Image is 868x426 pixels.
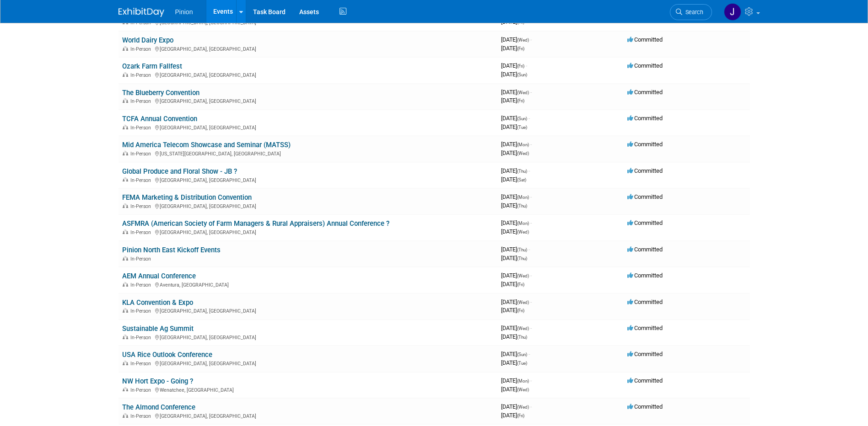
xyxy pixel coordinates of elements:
span: [DATE] [501,141,532,148]
div: [GEOGRAPHIC_DATA], [GEOGRAPHIC_DATA] [122,45,494,52]
span: [DATE] [501,89,532,96]
span: [DATE] [501,167,530,174]
span: [DATE] [501,123,527,130]
span: (Thu) [517,256,527,261]
div: [GEOGRAPHIC_DATA], [GEOGRAPHIC_DATA] [122,228,494,235]
img: In-Person Event [123,46,128,51]
span: In-Person [130,151,154,157]
span: Pinion [175,8,193,16]
span: [DATE] [501,62,527,69]
span: (Wed) [517,37,529,43]
img: In-Person Event [123,256,128,261]
span: [DATE] [501,255,527,261]
span: - [528,115,530,122]
div: [GEOGRAPHIC_DATA], [GEOGRAPHIC_DATA] [122,97,494,104]
span: Committed [627,272,663,279]
span: [DATE] [501,97,524,104]
span: In-Person [130,387,154,393]
span: In-Person [130,46,154,52]
div: Aventura, [GEOGRAPHIC_DATA] [122,281,494,288]
span: Committed [627,141,663,148]
span: (Tue) [517,125,527,130]
span: [DATE] [501,325,532,331]
span: In-Person [130,203,154,209]
span: [DATE] [501,359,527,366]
span: - [528,351,530,357]
div: [GEOGRAPHIC_DATA], [GEOGRAPHIC_DATA] [122,307,494,314]
span: - [526,62,527,69]
span: - [530,403,532,410]
span: (Thu) [517,203,527,208]
span: [DATE] [501,386,529,393]
a: ASFMRA (American Society of Farm Managers & Rural Appraisers) Annual Conference ? [122,219,389,228]
span: Committed [627,403,663,410]
span: [DATE] [501,45,524,52]
span: [DATE] [501,219,532,226]
span: (Fri) [517,46,524,51]
a: USA Rice Outlook Conference [122,351,212,359]
div: [GEOGRAPHIC_DATA], [GEOGRAPHIC_DATA] [122,359,494,367]
a: Pinion North East Kickoff Events [122,246,221,254]
span: (Wed) [517,405,529,410]
a: The Blueberry Convention [122,89,199,97]
span: Committed [627,325,663,331]
span: In-Person [130,72,154,78]
span: (Sun) [517,352,527,357]
span: In-Person [130,335,154,341]
img: In-Person Event [123,413,128,418]
span: (Sun) [517,72,527,77]
a: Sustainable Ag Summit [122,325,194,333]
span: (Sat) [517,177,526,182]
span: (Mon) [517,221,529,226]
span: In-Person [130,361,154,367]
div: [GEOGRAPHIC_DATA], [GEOGRAPHIC_DATA] [122,176,494,183]
span: Committed [627,193,663,200]
span: (Wed) [517,326,529,331]
span: [DATE] [501,149,529,156]
span: (Fri) [517,282,524,287]
div: [GEOGRAPHIC_DATA], [GEOGRAPHIC_DATA] [122,333,494,341]
span: Search [682,9,703,16]
span: (Mon) [517,378,529,383]
span: Committed [627,115,663,122]
a: Global Produce and Floral Show - JB ? [122,167,237,176]
span: - [530,298,532,305]
span: [DATE] [501,272,532,279]
span: (Fri) [517,308,524,313]
img: In-Person Event [123,98,128,103]
div: [GEOGRAPHIC_DATA], [GEOGRAPHIC_DATA] [122,123,494,131]
a: World Dairy Expo [122,36,173,44]
span: - [530,89,532,96]
span: Committed [627,62,663,69]
span: (Thu) [517,169,527,174]
span: [DATE] [501,176,526,183]
img: Jennifer Plumisto [724,3,741,21]
img: In-Person Event [123,282,128,287]
span: In-Person [130,229,154,235]
span: - [530,325,532,331]
span: Committed [627,351,663,357]
span: [DATE] [501,307,524,314]
span: Committed [627,298,663,305]
span: (Mon) [517,142,529,147]
span: [DATE] [501,412,524,419]
span: In-Person [130,282,154,288]
div: [GEOGRAPHIC_DATA], [GEOGRAPHIC_DATA] [122,71,494,78]
span: [DATE] [501,281,524,288]
a: FEMA Marketing & Distribution Convention [122,193,252,202]
div: [US_STATE][GEOGRAPHIC_DATA], [GEOGRAPHIC_DATA] [122,149,494,157]
span: Committed [627,246,663,253]
span: In-Person [130,256,154,262]
a: Mid America Telecom Showcase and Seminar (MATSS) [122,141,291,149]
span: Committed [627,219,663,226]
img: In-Person Event [123,308,128,313]
div: [GEOGRAPHIC_DATA], [GEOGRAPHIC_DATA] [122,412,494,419]
span: (Wed) [517,151,529,156]
span: (Mon) [517,195,529,200]
span: Committed [627,167,663,174]
span: In-Person [130,177,154,183]
span: [DATE] [501,115,530,122]
span: (Fri) [517,64,524,69]
span: [DATE] [501,71,527,78]
span: - [530,272,532,279]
